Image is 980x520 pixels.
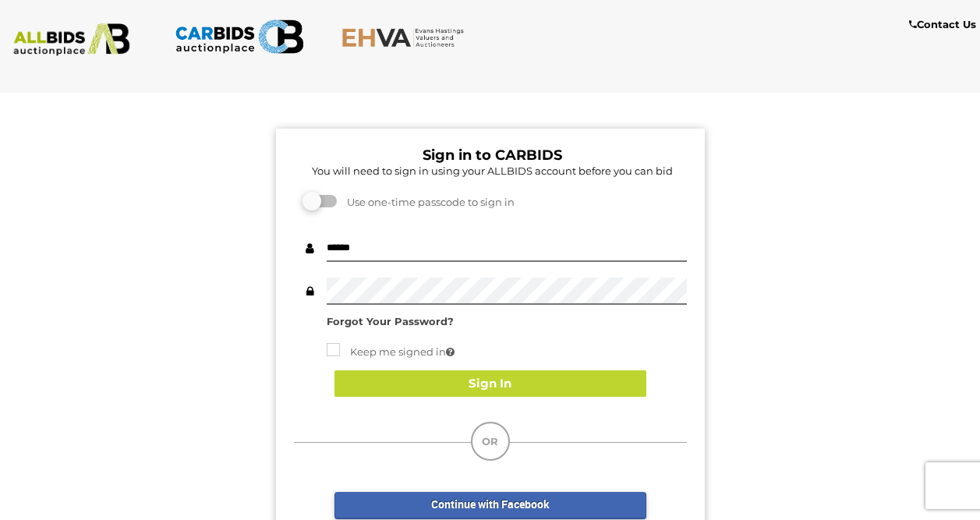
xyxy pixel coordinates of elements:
img: ALLBIDS.com.au [7,23,136,56]
h5: You will need to sign in using your ALLBIDS account before you can bid [298,165,687,176]
div: OR [471,422,510,461]
b: Contact Us [909,18,976,30]
img: CARBIDS.com.au [175,16,304,58]
b: Sign in to CARBIDS [423,147,562,164]
a: Contact Us [909,16,980,34]
span: Use one-time passcode to sign in [339,196,515,208]
a: Continue with Facebook [334,492,646,519]
img: EHVA.com.au [341,27,471,48]
a: Forgot Your Password? [327,315,454,327]
button: Sign In [334,370,646,398]
label: Keep me signed in [327,343,455,361]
